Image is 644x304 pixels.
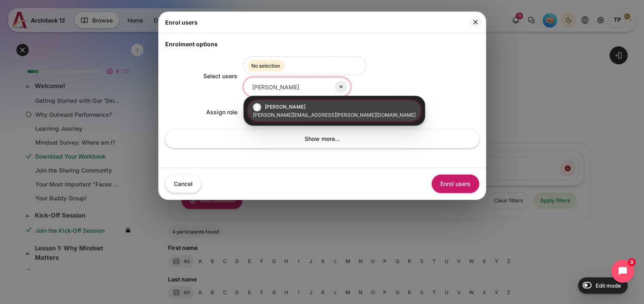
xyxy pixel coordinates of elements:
span: No selection [247,60,284,72]
small: [PERSON_NAME][EMAIL_ADDRESS][PERSON_NAME][DOMAIN_NAME] [253,111,416,118]
button: Enrol users [432,175,479,193]
h5: Enrol users [165,18,198,27]
label: Select users [203,73,237,79]
ul: Suggestions [243,96,425,126]
button: Close [470,16,482,28]
a: Show more... [165,129,479,148]
button: Cancel [165,175,201,193]
span: [PERSON_NAME] [265,104,305,110]
input: Search [243,77,350,96]
legend: Enrolment options [165,40,479,48]
label: Assign role [206,109,237,116]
